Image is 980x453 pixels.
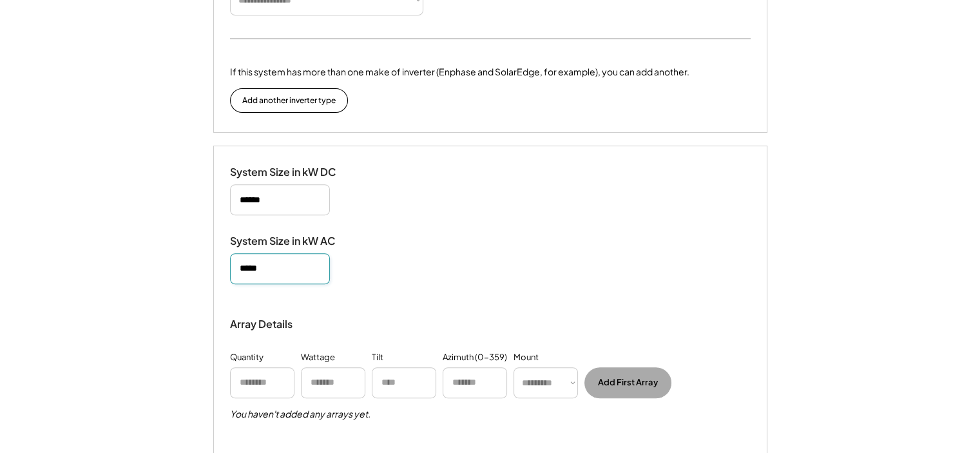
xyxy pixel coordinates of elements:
h5: You haven't added any arrays yet. [230,408,370,421]
button: Add First Array [584,367,671,398]
div: Mount [514,351,539,364]
div: Array Details [230,316,294,332]
button: Add another inverter type [230,88,348,113]
div: System Size in kW DC [230,166,359,179]
div: Azimuth (0-359) [443,351,507,364]
div: Wattage [301,351,335,364]
div: System Size in kW AC [230,235,359,248]
div: If this system has more than one make of inverter (Enphase and SolarEdge, for example), you can a... [230,65,689,79]
div: Quantity [230,351,264,364]
div: Tilt [372,351,383,364]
